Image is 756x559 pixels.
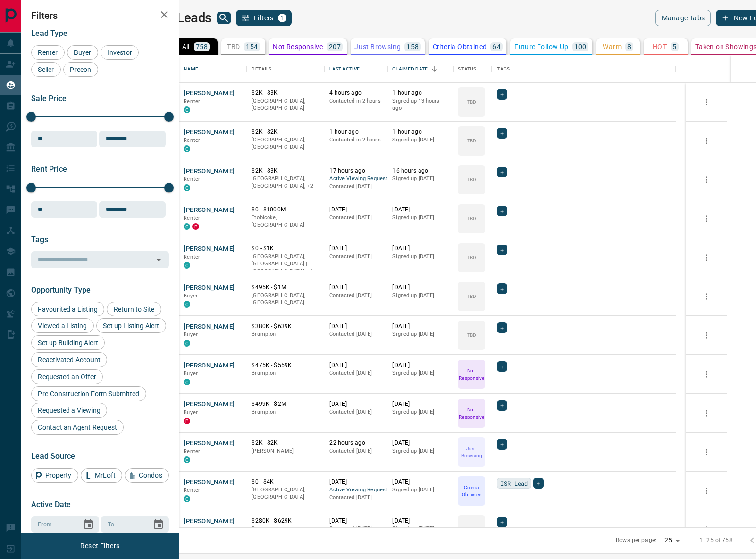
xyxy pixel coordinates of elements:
span: Active Viewing Request [329,486,383,494]
p: [GEOGRAPHIC_DATA], [GEOGRAPHIC_DATA] [252,136,319,151]
p: Contacted [DATE] [329,292,383,299]
div: Buyer [67,45,98,60]
div: Reactivated Account [31,352,107,367]
p: 4 hours ago [329,89,383,97]
button: Reset Filters [74,538,126,554]
p: TBD [467,526,476,533]
button: [PERSON_NAME] [184,478,235,487]
div: + [497,128,507,139]
div: Precon [63,62,98,77]
div: condos.ca [184,106,190,113]
p: Contacted [DATE] [329,214,383,222]
p: TBD [467,98,476,105]
p: [DATE] [329,283,383,292]
span: Renter [184,448,200,454]
div: + [497,283,507,294]
p: Signed up [DATE] [392,136,448,144]
p: $380K - $639K [252,322,319,331]
p: Signed up [DATE] [392,292,448,299]
p: [DATE] [392,361,448,369]
p: Contacted [DATE] [329,183,383,191]
span: Buyer [184,293,198,299]
p: Contacted [DATE] [329,369,383,377]
div: Condos [125,468,169,483]
p: TBD [227,43,240,50]
span: Opportunity Type [31,285,91,295]
div: + [497,167,507,177]
p: 22 hours ago [329,439,383,447]
div: condos.ca [184,379,190,385]
span: Buyer [184,370,198,377]
div: MrLoft [81,468,122,483]
p: Signed up 13 hours ago [392,97,448,112]
p: Signed up [DATE] [392,253,448,261]
button: more [699,367,714,382]
p: Etobicoke, [GEOGRAPHIC_DATA] [252,214,319,229]
div: condos.ca [184,184,190,191]
button: [PERSON_NAME] [184,517,235,526]
div: condos.ca [184,223,190,230]
div: condos.ca [184,262,190,269]
span: Renter [184,137,200,143]
p: $475K - $559K [252,361,319,369]
p: 5 [672,43,676,50]
p: 16 hours ago [392,167,448,175]
span: + [500,439,504,449]
p: 1 hour ago [392,89,448,97]
span: Precon [67,66,95,73]
p: [GEOGRAPHIC_DATA], [GEOGRAPHIC_DATA] [252,292,319,307]
p: $2K - $2K [252,128,319,136]
p: TBD [467,332,476,339]
span: + [500,517,504,527]
button: Sort [428,62,441,76]
p: Contacted [DATE] [329,331,383,338]
p: 158 [406,43,419,50]
button: more [699,484,714,498]
p: TBD [467,254,476,261]
span: Renter [184,176,200,182]
button: search button [217,12,231,24]
div: 25 [660,533,684,547]
span: Pre-Construction Form Submitted [34,390,143,398]
button: [PERSON_NAME] [184,206,235,215]
span: Active Viewing Request [329,175,383,183]
div: Seller [31,62,61,77]
div: Status [458,55,476,83]
p: [DATE] [392,206,448,214]
p: $2K - $2K [252,439,319,447]
span: Set up Listing Alert [100,322,163,330]
span: + [500,245,504,255]
div: Viewed a Listing [31,318,94,333]
p: Contacted in 2 hours [329,97,383,105]
span: + [500,206,504,216]
div: condos.ca [184,456,190,463]
span: + [500,323,504,332]
p: $2K - $3K [252,89,319,97]
p: Rows per page: [616,536,656,544]
p: $0 - $1K [252,245,319,253]
button: more [699,289,714,304]
div: + [497,206,507,216]
p: 64 [492,43,501,50]
p: Brampton [252,331,319,338]
p: 1–25 of 758 [699,536,732,544]
p: [DATE] [392,400,448,408]
div: condos.ca [184,145,190,152]
button: [PERSON_NAME] [184,361,235,370]
span: Tags [31,235,48,244]
div: + [533,478,543,489]
button: Open [152,253,166,266]
span: Investor [104,49,135,56]
div: property.ca [184,418,190,424]
p: [DATE] [392,322,448,331]
span: + [500,167,504,177]
span: Renter [184,98,200,105]
p: Contacted [DATE] [329,253,383,261]
button: more [699,134,714,148]
div: condos.ca [184,495,190,502]
span: + [500,284,504,294]
button: [PERSON_NAME] [184,283,235,293]
div: condos.ca [184,340,190,347]
div: Set up Listing Alert [96,318,166,333]
button: more [699,328,714,343]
